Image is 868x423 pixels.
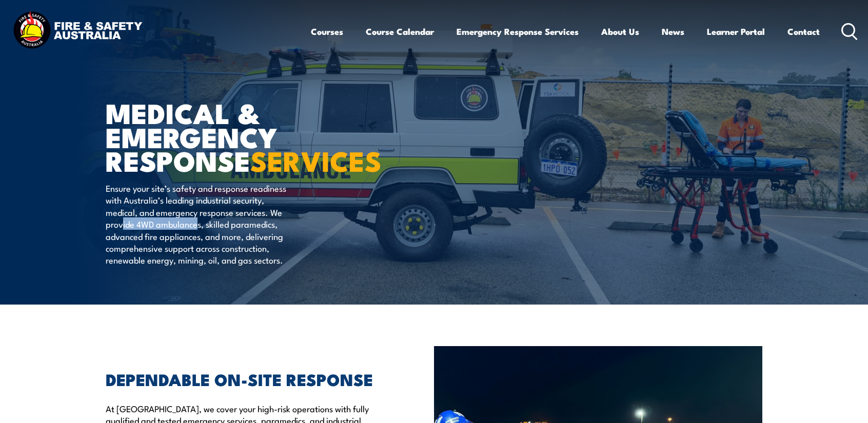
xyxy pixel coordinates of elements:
a: Course Calendar [366,18,434,45]
a: Courses [311,18,343,45]
a: Emergency Response Services [457,18,579,45]
h1: MEDICAL & EMERGENCY RESPONSE [106,100,359,172]
a: Learner Portal [707,18,765,45]
a: About Us [601,18,639,45]
strong: SERVICES [250,138,382,181]
p: Ensure your site’s safety and response readiness with Australia’s leading industrial security, me... [106,182,293,266]
h2: DEPENDABLE ON-SITE RESPONSE [106,372,387,386]
a: News [662,18,684,45]
a: Contact [787,18,820,45]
